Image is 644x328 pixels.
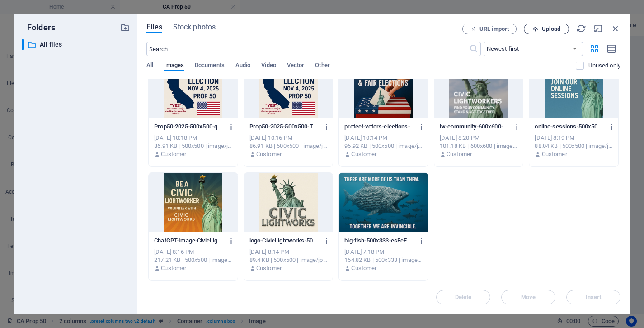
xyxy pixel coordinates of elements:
[287,60,305,72] span: Vector
[120,23,130,33] i: Create new folder
[535,123,604,131] p: online-sessions-500x500-D_0Hhx0rYyQr4FEtTcw5TA.jpg
[4,22,443,59] span: , a constitutional amendment about redistricting. If passed, this measure would give the state le...
[261,60,276,72] span: Video
[166,245,190,253] strong: [DATE]
[447,150,472,158] p: Customer
[11,270,451,286] li: On , polling places across the state will be open for in-person voting. You may also drop off you...
[154,237,224,245] p: ChatGPT-Image-CivicLightworker-Volunteer-500x500-ugX2BBgLolCTNtU_-u5nWg.jpg
[351,264,376,272] p: Customer
[4,188,92,196] strong: Ballot Drop-Off Locations
[235,60,250,72] span: Audio
[146,22,162,33] span: Files
[479,26,509,32] span: URL import
[344,134,423,142] div: [DATE] 10:14 PM
[154,142,232,150] div: 86.91 KB | 500x500 | image/jpeg
[11,123,451,131] li: Every registered voter in [US_STATE] will automatically receive a ballot in the mail.
[249,256,328,264] div: 89.4 KB | 500x500 | image/jpeg
[535,134,613,142] div: [DATE] 8:19 PM
[146,42,469,56] input: Search
[256,264,282,272] p: Customer
[11,164,451,172] li: At official ballot drop-off locations.
[576,24,586,33] i: Reload
[146,60,153,72] span: All
[440,123,509,131] p: lw-community-600x600-2tjOQAltEVW0NNJp9VYpcA.jpg
[4,147,134,155] span: Ballots can be returned in three ways:
[249,123,319,131] p: Prop50-2025-500x500-TQvgQll0WO9lks1RZbtO7w.jpg
[524,24,569,34] button: Upload
[164,60,184,72] span: Images
[344,256,423,264] div: 154.82 KB | 500x333 | image/jpeg
[154,248,232,256] div: [DATE] 8:16 PM
[315,60,329,72] span: Other
[22,22,55,33] p: Folders
[11,221,451,229] li: In counties that use the Voter’s Choice Act model, early voting centers will open starting .
[11,172,451,180] li: In person at polling places or county elections offices.
[11,196,451,204] li: Official drop-off sites will open on , and stay open through [DATE].
[161,150,186,158] p: Customer
[344,237,414,245] p: big-fish-500x333-esEcFw6L8Et0SCqi5zU0WA.jpg
[22,39,24,50] div: ​
[4,92,244,105] strong: How Voting Works in the 2025 Special Election
[111,318,128,327] span: Date
[173,22,216,33] span: Stock photos
[11,131,451,139] li: Counties will begin mailing ballots on .
[117,196,141,204] strong: [DATE]
[542,26,560,32] span: Upload
[129,131,153,139] strong: [DATE]
[20,270,44,277] strong: [DATE]
[344,123,414,131] p: protect-voters-elections-XSScpdLY0rHnRKZYgRhEzg.jpg
[124,22,181,31] strong: Proposition 50
[611,24,620,33] i: Close
[154,256,232,264] div: 217.21 KB | 500x500 | image/jpeg
[40,39,113,50] p: All files
[344,248,423,256] div: [DATE] 7:18 PM
[249,134,328,142] div: [DATE] 10:16 PM
[4,213,80,220] strong: Early In-Person Voting
[4,261,28,269] strong: [DATE]
[291,221,315,228] strong: [DATE]
[249,237,319,245] p: logo-CivicLightworks-500x500-SAg16lj3chWjb7adSpxHXg.jpg
[249,142,328,150] div: 86.91 KB | 500x500 | image/jpeg
[4,69,334,78] span: At this time, Proposition 50 is the only statewide measure scheduled to appear on the ballot.
[4,305,98,315] strong: Key Dates at a Glance
[4,22,122,31] span: Voters will be asked to decide on
[154,134,232,142] div: [DATE] 10:18 PM
[5,318,27,327] span: Event
[195,60,225,72] span: Documents
[154,123,224,131] p: Prop50-2025-500x500-quK8GZBqO1CNeBDY-D6alA.jpg
[542,150,567,158] p: Customer
[11,156,451,164] li: By mail, as long as they are postmarked by [DATE], [DATE], and arrive within the allowed deadline.
[440,134,518,142] div: [DATE] 8:20 PM
[161,264,186,272] p: Customer
[462,24,517,34] button: URL import
[535,142,613,150] div: 88.04 KB | 500x500 | image/jpeg
[351,150,376,158] p: Customer
[593,24,603,33] i: Minimize
[256,150,282,158] p: Customer
[588,62,620,70] p: Displays only files that are not in use on the website. Files added during this session can still...
[249,248,328,256] div: [DATE] 8:14 PM
[344,142,423,150] div: 95.92 KB | 500x500 | image/jpeg
[4,237,98,245] strong: Voter Registration Deadline
[4,115,72,123] strong: Vote-by-Mail Ballots
[11,245,451,253] li: The last day to register to vote for this election is .
[440,142,518,150] div: 101.18 KB | 600x600 | image/jpeg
